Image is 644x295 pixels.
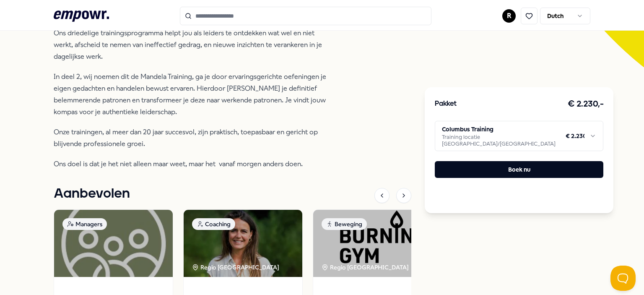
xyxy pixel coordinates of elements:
[435,161,603,178] button: Boek nu
[313,210,432,277] img: package image
[54,210,173,277] img: package image
[54,126,326,150] p: Onze trainingen, al meer dan 20 jaar succesvol, zijn praktisch, toepasbaar en gericht op blijvend...
[435,99,457,110] h3: Pakket
[192,218,235,230] div: Coaching
[568,97,604,111] h3: € 2.230,-
[322,263,410,272] div: Regio [GEOGRAPHIC_DATA]
[180,7,431,25] input: Search for products, categories or subcategories
[54,158,326,170] p: Ons doel is dat je het niet alleen maar weet, maar het vanaf morgen anders doen.
[192,263,280,272] div: Regio [GEOGRAPHIC_DATA]
[54,183,130,204] h1: Aanbevolen
[54,27,326,63] p: Ons driedelige trainingsprogramma helpt jou als leiders te ontdekken wat wel en niet werkt, afsch...
[184,210,302,277] img: package image
[62,218,107,230] div: Managers
[54,71,326,118] p: In deel 2, wij noemen dit de Mandela Training, ga je door ervaringsgerichte oefeningen je eigen g...
[322,218,367,230] div: Beweging
[502,9,516,23] button: R
[610,266,636,291] iframe: Help Scout Beacon - Open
